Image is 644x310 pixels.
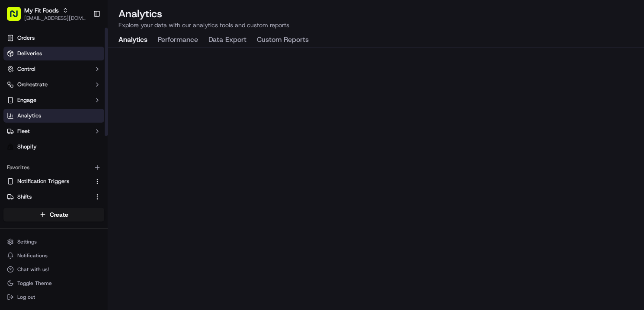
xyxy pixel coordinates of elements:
a: 📗Knowledge Base [5,166,70,182]
img: Shopify logo [7,143,14,150]
a: Analytics [3,109,104,123]
span: • [94,134,97,141]
span: Deliveries [17,50,42,57]
span: Engage [17,96,36,104]
div: 💻 [73,171,80,177]
a: Powered byPylon [61,190,105,197]
button: Performance [158,33,198,47]
button: Data Export [208,33,247,47]
span: Toggle Theme [17,280,52,287]
a: 💻API Documentation [70,166,142,182]
button: Orchestrate [3,78,104,92]
button: See all [134,111,157,121]
span: Notifications [17,252,48,259]
span: Orchestrate [17,81,48,89]
div: 📗 [9,171,16,177]
button: Notifications [3,250,104,262]
iframe: Analytics [108,48,644,310]
img: 1736555255976-a54dd68f-1ca7-489b-9aae-adbdc363a1c4 [17,134,24,141]
img: Wisdom Oko [9,126,22,142]
button: My Fit Foods [24,6,59,15]
button: Log out [3,291,104,303]
span: Control [17,65,35,73]
p: Explore your data with our analytics tools and custom reports [119,21,634,29]
button: Chat with us! [3,263,104,275]
button: Control [3,62,104,76]
a: Notification Triggers [7,177,90,185]
span: Orders [17,34,35,42]
a: Shopify [3,140,104,154]
span: Chat with us! [17,266,49,273]
span: Pylon [86,191,105,197]
button: Start new chat [147,85,157,95]
div: Past conversations [9,112,58,119]
span: Knowledge Base [17,170,66,178]
button: Create [3,208,104,221]
button: Analytics [119,33,147,47]
button: [EMAIL_ADDRESS][DOMAIN_NAME] [24,15,86,22]
span: Notification Triggers [17,177,69,185]
span: Wisdom [PERSON_NAME] [27,134,92,141]
a: Deliveries [3,47,104,60]
a: Orders [3,31,104,45]
button: Custom Reports [257,33,309,47]
button: My Fit Foods[EMAIL_ADDRESS][DOMAIN_NAME] [3,3,90,24]
span: Log out [17,294,35,301]
span: Shopify [17,143,37,151]
span: API Documentation [82,170,139,178]
span: Shifts [17,193,32,201]
span: Analytics [17,112,41,120]
span: Fleet [17,127,30,135]
button: Engage [3,93,104,107]
span: [DATE] [99,134,116,141]
div: Favorites [3,161,104,174]
span: Create [50,210,68,219]
button: Fleet [3,124,104,138]
button: Notification Triggers [3,174,104,188]
a: Shifts [7,193,90,201]
button: Shifts [3,190,104,204]
button: Settings [3,236,104,248]
h2: Analytics [119,7,634,21]
span: Settings [17,238,37,245]
button: Toggle Theme [3,277,104,289]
